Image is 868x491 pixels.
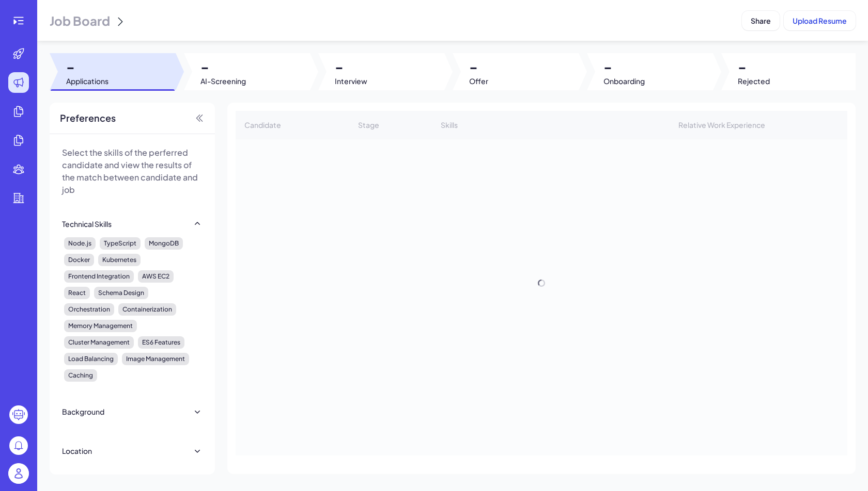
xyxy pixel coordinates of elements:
div: Containerization [118,303,176,316]
span: Applications [66,76,109,86]
div: Kubernetes [98,254,141,266]
span: Preferences [60,111,116,125]
div: TypeScript [100,237,141,250]
div: Load Balancing [64,353,118,365]
button: Upload Resume [784,11,856,30]
span: Upload Resume [793,16,847,25]
span: Onboarding [603,76,645,86]
div: Cluster Management [64,336,134,349]
div: MongoDB [145,237,183,250]
span: - [200,57,246,76]
span: Rejected [738,76,770,86]
div: Schema Design [94,287,148,299]
span: Share [751,16,771,25]
span: AI-Screening [200,76,246,86]
span: Job Board [50,12,110,29]
span: - [603,57,645,76]
div: Image Management [122,353,189,365]
p: Select the skills of the perferred candidate and view the results of the match between candidate ... [62,146,203,196]
div: Docker [64,254,94,266]
div: AWS EC2 [138,270,174,283]
div: ES6 Features [138,336,184,349]
span: - [66,57,109,76]
span: Interview [335,76,367,86]
button: Share [742,11,780,30]
span: - [469,57,488,76]
span: Offer [469,76,488,86]
div: Frontend Integration [64,270,134,283]
div: Memory Management [64,320,137,332]
div: Caching [64,369,97,382]
div: Node.js [64,237,96,250]
span: - [335,57,367,76]
img: user_logo.png [8,463,29,484]
div: Orchestration [64,303,114,316]
div: Technical Skills [62,219,112,229]
span: - [738,57,770,76]
div: React [64,287,90,299]
div: Location [62,446,92,456]
div: Background [62,406,104,417]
